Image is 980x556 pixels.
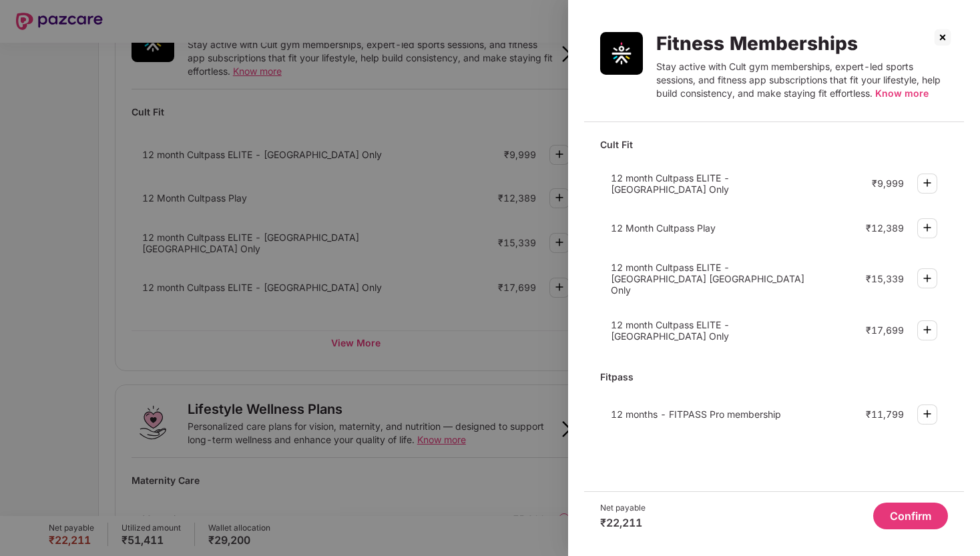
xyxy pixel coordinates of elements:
[919,220,935,236] img: svg+xml;base64,PHN2ZyBpZD0iUGx1cy0zMngzMiIgeG1sbnM9Imh0dHA6Ly93d3cudzMub3JnLzIwMDAvc3ZnIiB3aWR0aD...
[875,87,929,99] span: Know more
[866,324,904,336] div: ₹17,699
[600,516,646,529] div: ₹22,211
[611,319,730,342] span: 12 month Cultpass ELITE - [GEOGRAPHIC_DATA] Only
[932,27,953,48] img: svg+xml;base64,PHN2ZyBpZD0iQ3Jvc3MtMzJ4MzIiIHhtbG5zPSJodHRwOi8vd3d3LnczLm9yZy8yMDAwL3N2ZyIgd2lkdG...
[873,503,948,529] button: Confirm
[866,408,904,420] div: ₹11,799
[866,222,904,234] div: ₹12,389
[611,222,716,234] span: 12 Month Cultpass Play
[600,32,643,75] img: Fitness Memberships
[611,262,804,296] span: 12 month Cultpass ELITE - [GEOGRAPHIC_DATA] [GEOGRAPHIC_DATA] Only
[611,172,730,195] span: 12 month Cultpass ELITE - [GEOGRAPHIC_DATA] Only
[656,60,948,100] div: Stay active with Cult gym memberships, expert-led sports sessions, and fitness app subscriptions ...
[600,133,948,156] div: Cult Fit
[919,322,935,338] img: svg+xml;base64,PHN2ZyBpZD0iUGx1cy0zMngzMiIgeG1sbnM9Imh0dHA6Ly93d3cudzMub3JnLzIwMDAvc3ZnIiB3aWR0aD...
[919,175,935,191] img: svg+xml;base64,PHN2ZyBpZD0iUGx1cy0zMngzMiIgeG1sbnM9Imh0dHA6Ly93d3cudzMub3JnLzIwMDAvc3ZnIiB3aWR0aD...
[919,406,935,422] img: svg+xml;base64,PHN2ZyBpZD0iUGx1cy0zMngzMiIgeG1sbnM9Imh0dHA6Ly93d3cudzMub3JnLzIwMDAvc3ZnIiB3aWR0aD...
[866,273,904,284] div: ₹15,339
[611,408,781,420] span: 12 months - FITPASS Pro membership
[872,178,904,189] div: ₹9,999
[919,270,935,286] img: svg+xml;base64,PHN2ZyBpZD0iUGx1cy0zMngzMiIgeG1sbnM9Imh0dHA6Ly93d3cudzMub3JnLzIwMDAvc3ZnIiB3aWR0aD...
[656,32,948,55] div: Fitness Memberships
[600,365,948,388] div: Fitpass
[600,503,646,513] div: Net payable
